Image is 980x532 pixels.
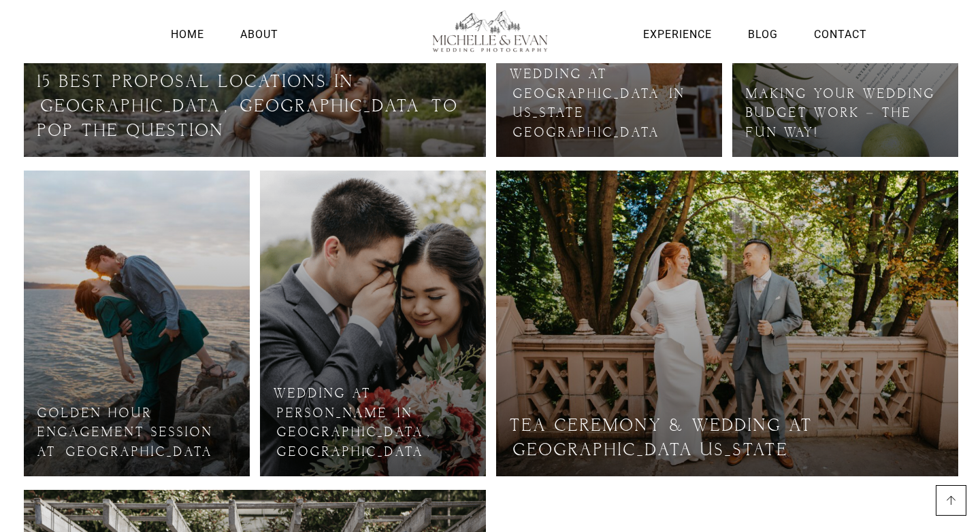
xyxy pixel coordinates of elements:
a: About [237,25,282,43]
a: Tea Ceremony & Wedding at University of Washington [496,171,958,476]
a: Experience [640,25,715,43]
a: Blog [745,25,781,43]
a: Contact [811,25,870,43]
a: Golden Hour Engagement Session at Discovery Park [24,171,250,476]
a: Wedding at Maceli’s in Lawrence, KS [260,171,486,476]
a: Home [167,25,208,43]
